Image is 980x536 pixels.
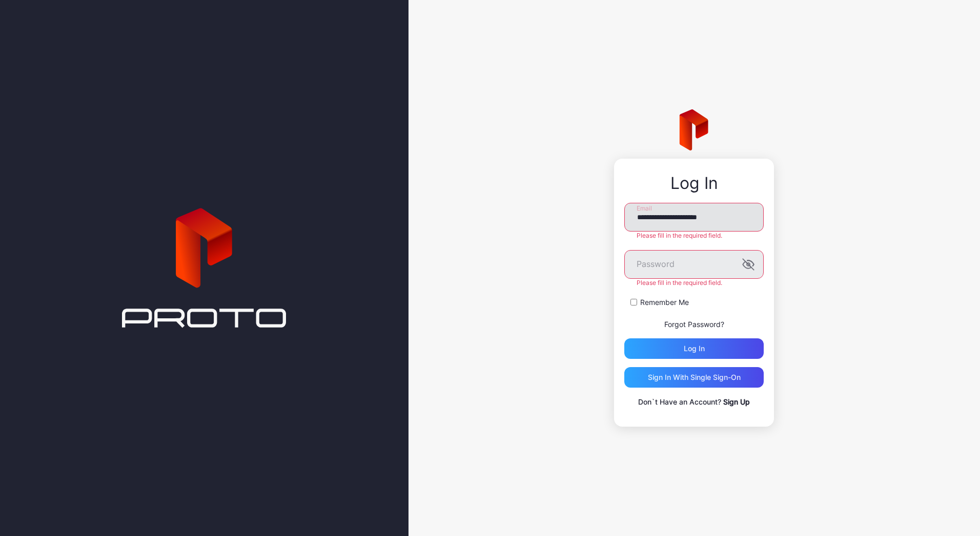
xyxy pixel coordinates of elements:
label: Remember Me [640,297,689,308]
div: Sign in With Single Sign-On [648,373,741,381]
a: Forgot Password? [664,320,724,329]
a: Sign Up [723,397,750,406]
div: Log In [624,174,764,193]
div: Please fill in the required field. [624,279,764,287]
button: Password [742,258,754,271]
input: Password [624,250,764,279]
button: Log in [624,338,764,359]
button: Sign in With Single Sign-On [624,367,764,388]
input: Email [624,203,764,232]
p: Don`t Have an Account? [624,396,764,408]
div: Log in [684,344,705,353]
div: Please fill in the required field. [624,232,764,240]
